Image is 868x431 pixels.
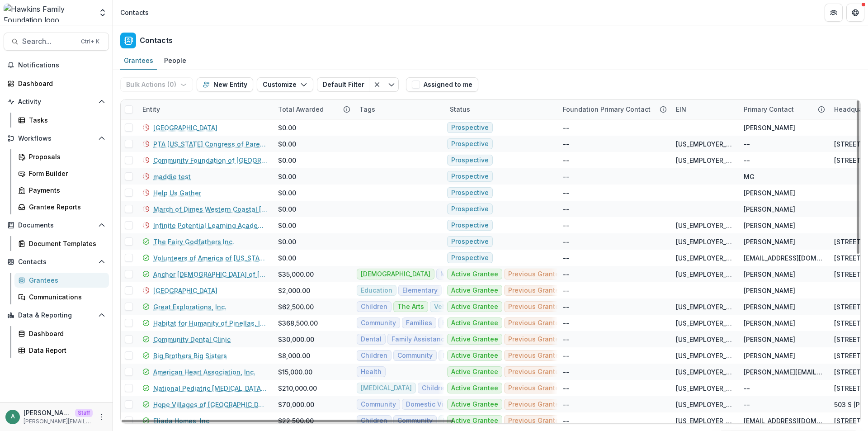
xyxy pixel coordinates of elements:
[563,188,569,198] div: --
[744,123,795,133] div: [PERSON_NAME]
[508,336,563,343] span: Previous Grantee
[29,115,102,125] div: Tasks
[153,351,227,360] a: Big Brothers Big Sisters
[670,99,738,119] div: EIN
[278,318,318,328] div: $368,500.00
[508,319,563,327] span: Previous Grantee
[392,336,448,343] span: Family Assistance
[22,37,75,46] span: Search...
[397,352,433,360] span: Community
[153,318,267,328] a: Habitat for Humanity of Pinellas, Inc.
[744,139,750,149] div: --
[563,237,569,246] div: --
[153,172,191,181] a: maddie test
[676,367,733,377] div: [US_EMPLOYER_IDENTIFICATION_NUMBER]
[744,237,795,246] div: [PERSON_NAME]
[153,237,234,246] a: The Fairy Godfathers Inc.
[153,400,267,409] a: Hope Villages of [GEOGRAPHIC_DATA]
[563,172,569,181] div: --
[744,270,795,279] div: [PERSON_NAME]
[508,270,563,278] span: Previous Grantee
[137,99,273,119] div: Entity
[153,384,267,393] a: National Pediatric [MEDICAL_DATA] Foundation
[361,287,392,294] span: Education
[278,286,310,295] div: $2,000.00
[744,416,823,426] div: [EMAIL_ADDRESS][DOMAIN_NAME]
[676,156,733,165] div: [US_EMPLOYER_IDENTIFICATION_NUMBER]
[744,221,795,230] div: [PERSON_NAME]
[278,302,314,312] div: $62,500.00
[451,319,498,327] span: Active Grantee
[153,302,226,312] a: Great Explorations, Inc.
[257,77,313,92] button: Customize
[18,79,102,88] div: Dashboard
[14,183,109,198] a: Payments
[451,189,489,197] span: Prospective
[14,289,109,304] a: Communications
[11,414,15,420] div: anveet@trytemelio.com
[14,166,109,181] a: Form Builder
[361,384,412,392] span: [MEDICAL_DATA]
[278,156,296,165] div: $0.00
[563,286,569,295] div: --
[153,270,267,279] a: Anchor [DEMOGRAPHIC_DATA] of [GEOGRAPHIC_DATA]
[563,204,569,214] div: --
[451,140,489,148] span: Prospective
[744,318,795,328] div: [PERSON_NAME]
[361,336,382,343] span: Dental
[354,99,444,119] div: Tags
[29,275,102,285] div: Grantees
[451,238,489,246] span: Prospective
[563,302,569,312] div: --
[434,303,458,311] span: Vehicle
[278,123,296,133] div: $0.00
[140,36,173,45] h2: Contacts
[18,62,105,69] span: Notifications
[29,152,102,161] div: Proposals
[18,135,94,142] span: Workflows
[744,188,795,198] div: [PERSON_NAME]
[563,123,569,133] div: --
[508,303,563,311] span: Previous Grantee
[744,302,795,312] div: [PERSON_NAME]
[29,346,102,355] div: Data Report
[451,156,489,164] span: Prospective
[278,351,310,360] div: $8,000.00
[273,99,354,119] div: Total Awarded
[278,221,296,230] div: $0.00
[361,303,387,311] span: Children
[563,156,569,165] div: --
[676,416,733,426] div: [US_EMPLOYER_IDENTIFICATION_NUMBER]
[278,335,314,344] div: $30,000.00
[563,139,569,149] div: --
[397,303,424,311] span: The Arts
[451,336,498,343] span: Active Grantee
[451,287,498,294] span: Active Grantee
[278,172,296,181] div: $0.00
[153,188,201,198] a: Help Us Gather
[197,77,253,92] button: New Entity
[29,239,102,248] div: Document Templates
[370,77,384,92] button: Clear filter
[451,254,489,262] span: Prospective
[24,408,71,417] p: [PERSON_NAME][EMAIL_ADDRESS][DOMAIN_NAME]
[557,104,656,114] div: Foundation Primary Contact
[14,113,109,128] a: Tasks
[79,37,101,47] div: Ctrl + K
[29,292,102,302] div: Communications
[4,255,109,269] button: Open Contacts
[361,368,382,376] span: Health
[451,368,498,376] span: Active Grantee
[744,335,795,344] div: [PERSON_NAME]
[278,367,312,377] div: $15,000.00
[451,124,489,132] span: Prospective
[137,104,165,114] div: Entity
[4,4,93,22] img: Hawkins Family Foundation logo
[744,204,795,214] div: [PERSON_NAME]
[508,401,563,408] span: Previous Grantee
[563,335,569,344] div: --
[14,273,109,288] a: Grantees
[14,149,109,164] a: Proposals
[508,384,563,392] span: Previous Grantee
